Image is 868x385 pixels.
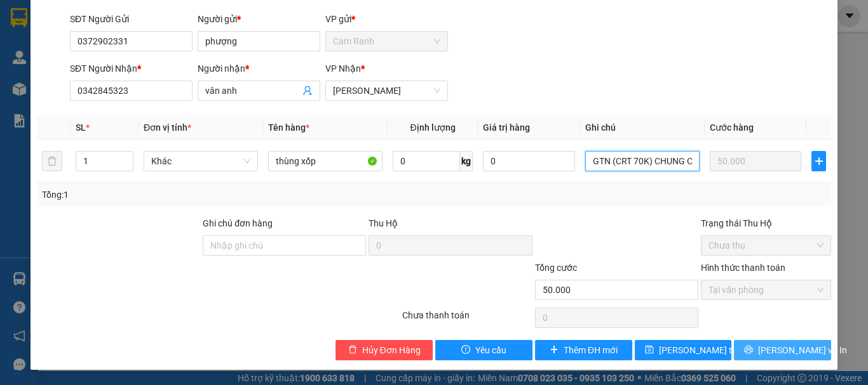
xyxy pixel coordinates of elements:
span: SL [76,122,86,133]
span: Chưa thu [709,236,824,255]
div: 50.000 [10,80,102,95]
input: VD: Bàn, Ghế [268,151,383,171]
button: save[PERSON_NAME] thay đổi [635,340,732,360]
span: Tại văn phòng [709,280,824,299]
span: Tổng cước [535,263,577,273]
span: plus [550,345,559,355]
span: exclamation-circle [461,345,470,355]
div: Cam Ranh [11,11,100,26]
button: deleteHủy Đơn Hàng [336,340,433,360]
input: 0 [710,151,801,171]
span: Khác [151,152,250,171]
div: Người nhận [198,62,320,75]
div: Chưa thanh toán [401,308,534,330]
span: Phạm Ngũ Lão [333,81,440,100]
button: plusThêm ĐH mới [535,340,632,360]
div: SĐT Người Nhận [70,62,193,75]
div: Trạng thái Thu Hộ [701,216,831,230]
span: Tên hàng [268,122,309,133]
input: Ghi chú đơn hàng [203,235,366,256]
span: printer [744,345,753,355]
span: save [645,345,654,355]
span: Thu Hộ [369,218,398,228]
span: Đã thu : [10,81,48,95]
span: VP Nhận [325,63,361,74]
label: Hình thức thanh toán [701,263,785,273]
div: VP gửi [325,12,448,26]
span: [PERSON_NAME] và In [758,343,847,357]
div: phượng [11,26,100,41]
span: Đơn vị tính [144,122,191,133]
label: Ghi chú đơn hàng [203,218,273,228]
span: kg [460,151,473,171]
button: plus [811,151,826,171]
span: Định lượng [410,122,455,133]
span: user-add [302,86,313,96]
div: Tổng: 1 [42,188,336,202]
span: [PERSON_NAME] thay đổi [659,343,761,357]
button: printer[PERSON_NAME] và In [734,340,831,360]
span: Thêm ĐH mới [564,343,618,357]
div: Người gửi [198,12,320,26]
span: Hủy Đơn Hàng [362,343,421,357]
input: Ghi Chú [585,151,700,171]
span: Nhận: [109,11,139,24]
span: delete [348,345,357,355]
span: plus [812,156,825,166]
div: 0372902331 [11,41,100,59]
th: Ghi chú [580,115,705,140]
div: 0342845323 [109,55,210,72]
div: SĐT Người Gửi [70,12,193,26]
span: Gửi: [11,12,31,25]
button: exclamation-circleYêu cầu [435,340,532,360]
span: Yêu cầu [475,343,506,357]
div: [PERSON_NAME] [109,11,210,39]
span: Cước hàng [710,122,754,133]
span: Cam Ranh [333,32,440,51]
div: vân anh [109,39,210,55]
button: delete [42,151,62,171]
span: Giá trị hàng [483,122,530,133]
